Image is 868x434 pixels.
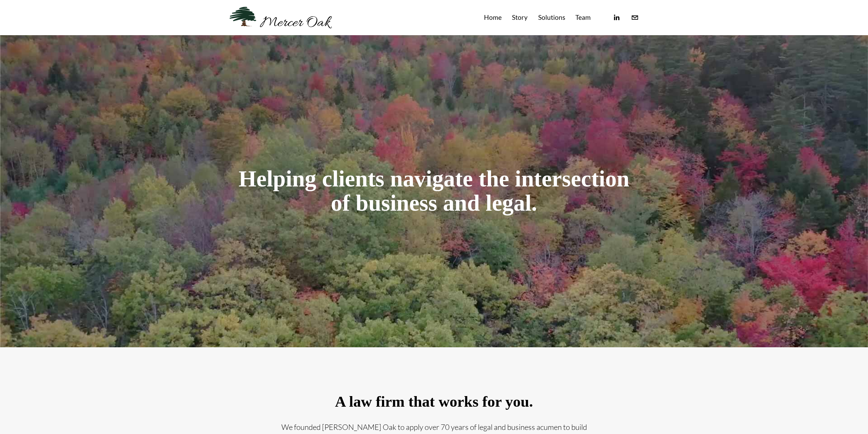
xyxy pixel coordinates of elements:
a: info@merceroaklaw.com [631,14,639,22]
h1: Helping clients navigate the intersection of business and legal. [230,167,639,215]
a: Team [575,12,591,23]
a: linkedin-unauth [613,14,620,22]
a: Story [512,12,528,23]
a: Home [484,12,502,23]
a: Solutions [538,12,565,23]
h2: A law firm that works for you. [281,393,588,410]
